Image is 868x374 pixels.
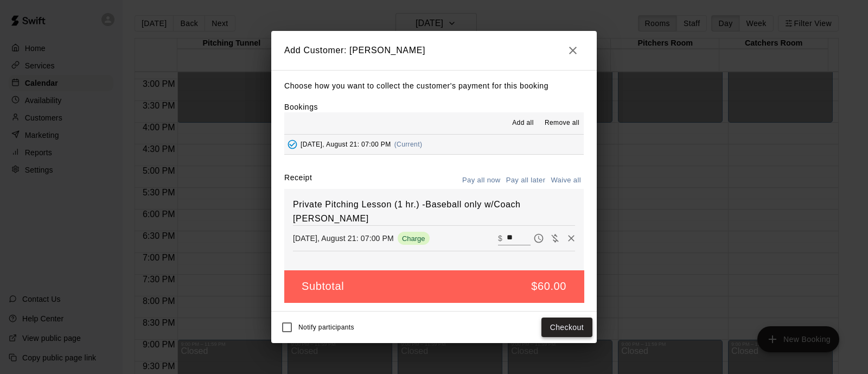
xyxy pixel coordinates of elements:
span: Charge [398,234,430,243]
label: Bookings [284,103,318,111]
span: Waive payment [547,233,563,243]
button: Added - Collect Payment [284,136,301,153]
button: Remove [563,230,579,246]
h6: Private Pitching Lesson (1 hr.) -Baseball only w/Coach [PERSON_NAME] [293,198,575,225]
label: Receipt [284,172,312,189]
button: Remove all [540,115,584,132]
span: Remove all [545,118,579,129]
span: Add all [512,118,534,129]
span: [DATE], August 21: 07:00 PM [301,141,391,148]
button: Add all [506,115,540,132]
p: $ [498,233,502,244]
h5: $60.00 [531,279,566,294]
h2: Add Customer: [PERSON_NAME] [271,31,597,70]
p: Choose how you want to collect the customer's payment for this booking [284,79,584,93]
button: Pay all now [459,172,503,189]
span: Pay later [531,233,547,243]
span: Notify participants [298,324,354,331]
h5: Subtotal [302,279,344,294]
button: Added - Collect Payment[DATE], August 21: 07:00 PM(Current) [284,135,584,155]
button: Checkout [541,318,592,338]
button: Pay all later [503,172,548,189]
span: (Current) [394,141,423,148]
button: Waive all [548,172,584,189]
p: [DATE], August 21: 07:00 PM [293,233,394,244]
